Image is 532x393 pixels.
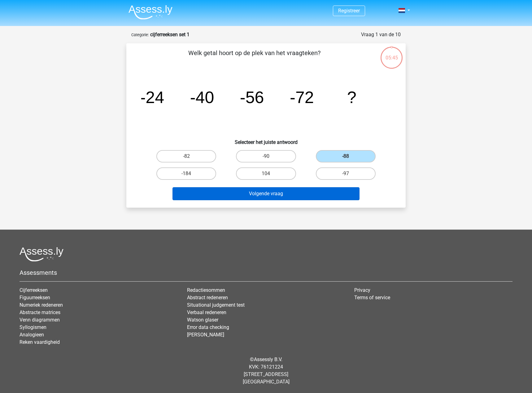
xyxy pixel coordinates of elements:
a: Figuurreeksen [20,295,50,300]
p: Welk getal hoort op de plek van het vraagteken? [136,48,373,67]
tspan: ? [347,88,356,106]
a: Venn diagrammen [20,317,60,323]
a: Verbaal redeneren [187,309,226,315]
a: Numeriek redeneren [20,302,63,308]
a: Situational judgement test [187,302,245,308]
label: -82 [156,150,216,162]
a: Watson glaser [187,317,218,323]
label: -184 [156,167,216,180]
div: 05:45 [380,46,403,62]
a: [PERSON_NAME] [187,332,224,338]
label: -90 [236,150,296,162]
small: Categorie: [131,32,149,37]
a: Registreer [338,8,360,14]
a: Assessly B.V. [254,356,282,362]
label: -88 [316,150,376,162]
a: Reken vaardigheid [20,339,60,345]
strong: cijferreeksen set 1 [150,32,190,37]
tspan: -72 [290,88,314,106]
a: Abstracte matrices [20,309,60,315]
a: Cijferreeksen [20,287,48,293]
a: Analogieen [20,332,44,338]
img: Assessly [129,5,172,19]
a: Error data checking [187,324,229,330]
tspan: -24 [140,88,164,106]
a: Terms of service [354,295,390,300]
div: Vraag 1 van de 10 [361,31,401,38]
label: -97 [316,167,376,180]
img: Assessly logo [20,247,63,261]
a: Redactiesommen [187,287,225,293]
h6: Selecteer het juiste antwoord [136,134,396,145]
div: © KVK: 76121224 [STREET_ADDRESS] [GEOGRAPHIC_DATA] [15,351,517,391]
a: Abstract redeneren [187,295,228,300]
button: Volgende vraag [172,187,360,200]
a: Privacy [354,287,370,293]
tspan: -40 [190,88,214,106]
h5: Assessments [20,269,512,276]
a: Syllogismen [20,324,46,330]
label: 104 [236,167,296,180]
tspan: -56 [240,88,264,106]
